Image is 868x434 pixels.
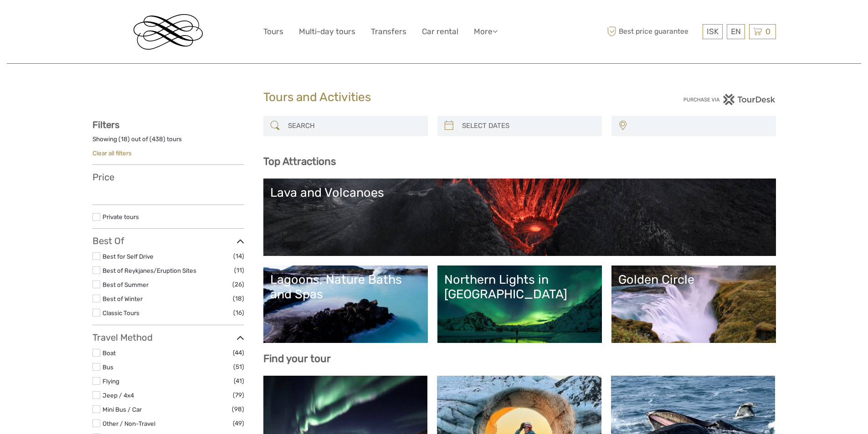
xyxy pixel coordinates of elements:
div: Showing ( ) out of ( ) tours [92,135,244,149]
a: Private tours [103,213,139,220]
div: Northern Lights in [GEOGRAPHIC_DATA] [444,272,595,302]
a: Northern Lights in [GEOGRAPHIC_DATA] [444,272,595,336]
a: Tours [263,25,283,38]
a: Clear all filters [92,149,132,157]
a: Other / Non-Travel [103,420,155,427]
a: Transfers [371,25,406,38]
a: Boat [103,349,116,357]
a: Bus [103,363,113,371]
span: (26) [232,279,244,290]
b: Find your tour [263,352,331,365]
img: Reykjavik Residence [134,14,203,50]
h3: Price [92,172,244,183]
span: (79) [233,390,244,400]
span: (98) [232,404,244,414]
div: Golden Circle [618,272,769,287]
h3: Best Of [92,235,244,246]
span: (41) [234,376,244,386]
a: Classic Tours [103,309,139,317]
a: Car rental [422,25,458,38]
span: (51) [233,362,244,372]
div: Lagoons, Nature Baths and Spas [270,272,421,302]
input: SEARCH [284,118,423,134]
a: Lava and Volcanoes [270,185,769,249]
label: 438 [152,135,163,143]
a: Best for Self Drive [103,253,154,260]
a: Lagoons, Nature Baths and Spas [270,272,421,336]
a: Best of Winter [103,295,143,302]
span: 0 [764,27,772,36]
span: (16) [233,307,244,318]
img: PurchaseViaTourDesk.png [683,94,776,105]
input: SELECT DATES [458,118,597,134]
h3: Travel Method [92,332,244,343]
a: Flying [103,378,119,385]
div: EN [727,24,745,39]
span: (18) [233,293,244,304]
h1: Tours and Activities [263,90,605,105]
a: Jeep / 4x4 [103,392,134,399]
a: More [474,25,498,38]
a: Best of Reykjanes/Eruption Sites [103,267,196,274]
span: (14) [233,251,244,261]
a: Best of Summer [103,281,149,288]
span: ISK [707,27,719,36]
div: Lava and Volcanoes [270,185,769,200]
a: Golden Circle [618,272,769,336]
b: Top Attractions [263,155,336,168]
span: (44) [233,347,244,358]
span: (49) [233,418,244,429]
a: Multi-day tours [299,25,355,38]
span: Best price guarantee [605,24,700,39]
label: 18 [121,135,128,143]
a: Mini Bus / Car [103,406,142,413]
strong: Filters [92,119,119,130]
span: (11) [234,265,244,276]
